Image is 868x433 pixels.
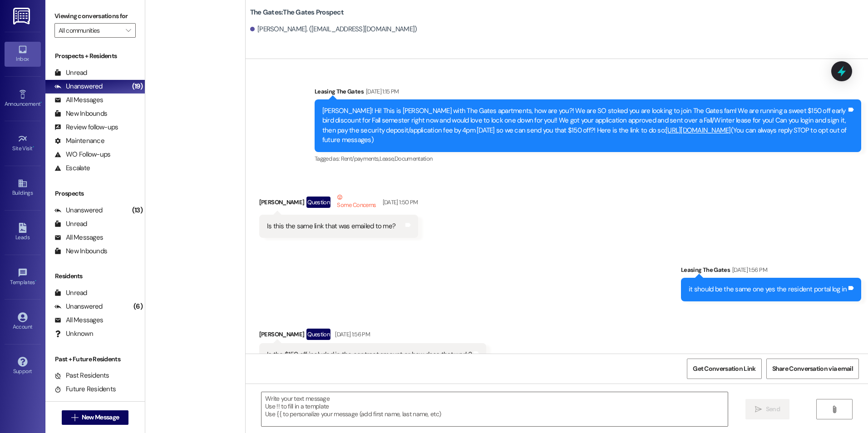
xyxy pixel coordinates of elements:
[54,68,87,78] div: Unread
[250,8,344,17] b: The Gates: The Gates Prospect
[322,106,847,145] div: [PERSON_NAME]! Hi! This is [PERSON_NAME] with The Gates apartments, how are you?! We are SO stoke...
[126,27,131,34] i: 
[54,288,87,298] div: Unread
[5,310,41,334] a: Account
[681,265,861,278] div: Leasing The Gates
[250,25,417,34] div: [PERSON_NAME]. ([EMAIL_ADDRESS][DOMAIN_NAME])
[5,354,41,379] a: Support
[54,163,90,173] div: Escalate
[766,404,780,414] span: Send
[59,23,121,38] input: All communities
[45,189,145,198] div: Prospects
[54,315,103,325] div: All Messages
[45,271,145,281] div: Residents
[831,406,838,413] i: 
[54,384,116,394] div: Future Residents
[333,330,370,339] div: [DATE] 1:56 PM
[54,136,104,146] div: Maintenance
[54,233,103,242] div: All Messages
[131,300,145,314] div: (6)
[33,144,34,150] span: •
[54,82,103,91] div: Unanswered
[54,219,87,229] div: Unread
[62,410,129,425] button: New Message
[730,265,767,275] div: [DATE] 1:56 PM
[5,42,41,66] a: Inbox
[395,155,433,162] span: Documentation
[687,359,761,379] button: Get Conversation Link
[693,364,755,374] span: Get Conversation Link
[5,131,41,156] a: Site Visit •
[364,87,399,96] div: [DATE] 1:15 PM
[54,371,109,380] div: Past Residents
[40,99,42,106] span: •
[5,220,41,245] a: Leads
[54,206,103,215] div: Unanswered
[45,51,145,61] div: Prospects + Residents
[54,302,103,311] div: Unanswered
[267,221,395,231] div: Is this the same link that was emailed to me?
[772,364,853,374] span: Share Conversation via email
[45,354,145,364] div: Past + Future Residents
[259,329,487,343] div: [PERSON_NAME]
[54,150,110,159] div: WO Follow-ups
[315,152,861,165] div: Tagged as:
[689,285,847,294] div: it should be the same one yes the resident portal log in
[380,197,418,207] div: [DATE] 1:50 PM
[5,265,41,290] a: Templates •
[54,109,107,118] div: New Inbounds
[666,126,731,135] a: [URL][DOMAIN_NAME]
[82,413,119,422] span: New Message
[341,155,380,162] span: Rent/payments ,
[54,123,118,132] div: Review follow-ups
[259,192,418,215] div: [PERSON_NAME]
[315,87,861,99] div: Leasing The Gates
[745,399,789,419] button: Send
[5,176,41,200] a: Buildings
[54,246,107,256] div: New Inbounds
[306,197,330,208] div: Question
[755,406,762,413] i: 
[766,359,859,379] button: Share Conversation via email
[130,79,145,93] div: (19)
[54,329,93,339] div: Unknown
[380,155,395,162] span: Lease ,
[13,8,32,25] img: ResiDesk Logo
[335,192,378,212] div: Some Concerns
[267,350,472,359] div: Is the $150 off included in the contract amount or how does that work?
[35,278,36,284] span: •
[130,203,145,217] div: (13)
[306,329,330,340] div: Question
[71,414,78,421] i: 
[54,9,136,23] label: Viewing conversations for
[54,95,103,105] div: All Messages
